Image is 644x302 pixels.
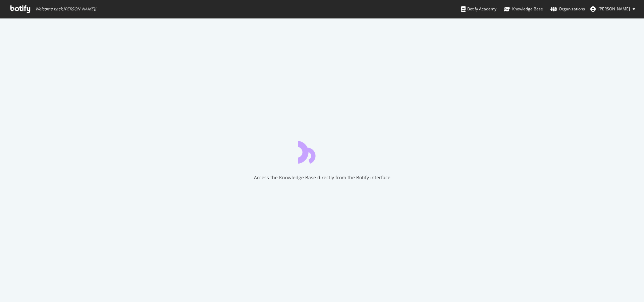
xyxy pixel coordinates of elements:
[550,6,585,12] div: Organizations
[254,174,390,181] div: Access the Knowledge Base directly from the Botify interface
[504,6,543,12] div: Knowledge Base
[585,4,641,14] button: [PERSON_NAME]
[298,139,346,164] div: animation
[35,6,96,12] span: Welcome back, [PERSON_NAME] !
[461,6,496,12] div: Botify Academy
[598,6,630,12] span: Alex Keene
